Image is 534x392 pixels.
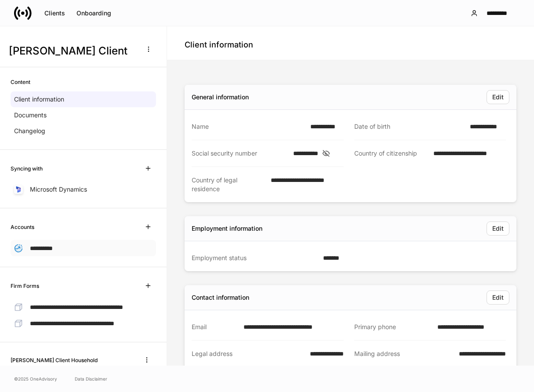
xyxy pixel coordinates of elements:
a: Microsoft Dynamics [11,181,156,197]
button: Clients [39,6,71,20]
div: Social security number [192,149,288,158]
button: Edit [487,221,509,236]
div: Edit [492,225,504,232]
p: Client information [14,95,64,104]
div: Name [192,122,305,131]
div: Date of birth [354,122,465,131]
span: © 2025 OneAdvisory [14,375,57,382]
div: Contact information [192,293,249,302]
h6: Syncing with [11,164,43,173]
p: Microsoft Dynamics [30,185,87,194]
button: Edit [487,90,509,104]
div: Edit [492,94,504,100]
button: Edit [487,290,509,305]
h4: Client information [185,40,253,50]
h6: Content [11,78,30,86]
a: Data Disclaimer [75,375,107,382]
a: Documents [11,107,156,123]
h6: [PERSON_NAME] Client Household [11,356,98,364]
div: Mailing address [354,349,435,376]
a: Client information [11,91,156,107]
div: Primary phone [354,323,432,331]
div: Employment information [192,224,262,233]
div: Employment status [192,254,318,262]
div: Edit [492,294,504,301]
button: Onboarding [71,6,117,20]
div: Country of legal residence [192,176,265,193]
h3: [PERSON_NAME] Client [9,44,136,58]
a: Changelog [11,123,156,139]
h6: Firm Forms [11,282,39,290]
h6: Accounts [11,223,34,231]
div: General information [192,93,249,102]
div: Clients [44,10,65,16]
div: Email [192,323,238,331]
div: Onboarding [76,10,111,16]
div: Legal address [192,349,285,376]
p: Changelog [14,127,45,135]
p: Documents [14,111,47,120]
div: Country of citizenship [354,149,428,158]
img: sIOyOZvWb5kUEAwh5D03bPzsWHrUXBSdsWHDhg8Ma8+nBQBvlija69eFAv+snJUCyn8AqO+ElBnIpgMAAAAASUVORK5CYII= [15,186,22,193]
